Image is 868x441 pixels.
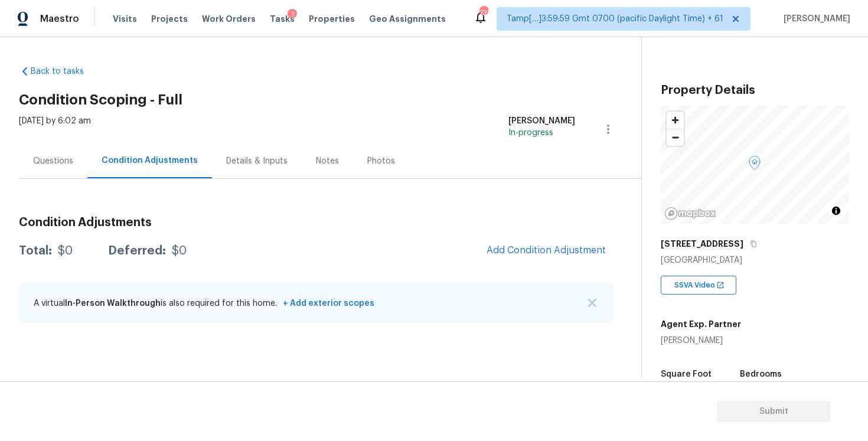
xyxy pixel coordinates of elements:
div: Deferred: [108,245,166,257]
div: Notes [316,155,339,167]
div: Photos [367,155,395,167]
button: Copy Address [748,239,759,249]
img: X Button Icon [588,299,596,307]
span: Geo Assignments [369,13,446,25]
a: Back to tasks [19,66,132,77]
canvas: Map [661,106,849,224]
div: 1 [288,9,297,21]
img: Open In New Icon [716,281,725,289]
span: Add Condition Adjustment [487,245,606,256]
span: In-Person Walkthrough [65,299,161,308]
div: Condition Adjustments [102,155,198,166]
button: X Button Icon [586,297,598,309]
span: Maestro [40,13,79,25]
h3: Property Details [661,84,849,96]
button: Zoom out [667,129,684,146]
div: 738 [479,7,488,19]
div: $0 [172,245,187,257]
span: [PERSON_NAME] [779,13,850,25]
span: Toggle attribution [833,204,840,217]
div: Map marker [749,156,761,174]
div: [GEOGRAPHIC_DATA] [661,254,849,266]
span: Work Orders [202,13,256,25]
span: Properties [309,13,355,25]
h2: Condition Scoping - Full [19,94,641,106]
button: Zoom in [667,112,684,129]
h5: Agent Exp. Partner [661,318,741,330]
span: SSVA Video [674,279,720,291]
div: Total: [19,245,52,257]
div: [PERSON_NAME] [508,115,575,127]
div: [PERSON_NAME] [661,335,741,347]
button: Toggle attribution [829,204,843,218]
h5: Square Foot [661,370,712,378]
span: Visits [113,13,137,25]
h5: [STREET_ADDRESS] [661,238,743,250]
span: + Add exterior scopes [279,299,374,308]
h5: Bedrooms [740,370,782,378]
div: $0 [58,245,73,257]
span: Tamp[…]3:59:59 Gmt 0700 (pacific Daylight Time) + 61 [507,13,723,25]
h3: Condition Adjustments [19,217,613,228]
div: Questions [33,155,73,167]
div: SSVA Video [661,276,736,295]
span: Projects [151,13,188,25]
p: A virtual is also required for this home. [34,298,374,309]
a: Mapbox homepage [664,207,716,220]
button: Add Condition Adjustment [479,238,613,263]
div: Details & Inputs [226,155,288,167]
span: In-progress [508,129,553,137]
span: Tasks [270,15,295,23]
div: [DATE] by 6:02 am [19,115,91,143]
